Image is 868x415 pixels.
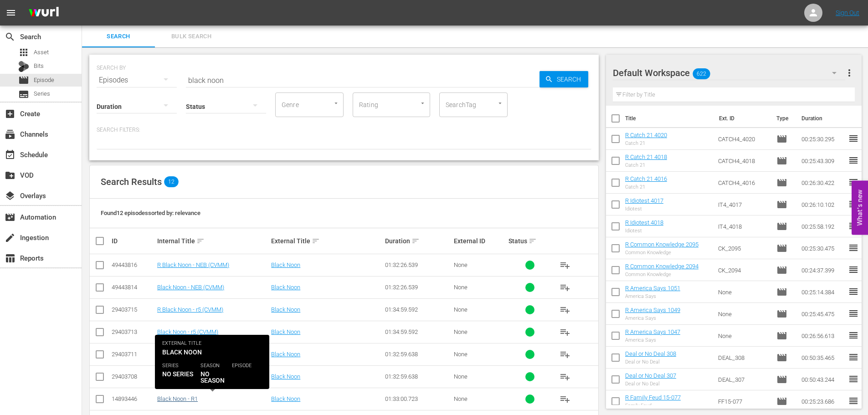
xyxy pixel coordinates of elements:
[385,373,451,380] div: 01:32:59.638
[776,374,787,385] span: Episode
[848,264,859,275] span: reorder
[385,351,451,358] div: 01:32:59.638
[625,263,699,270] a: R Common Knowledge 2094
[625,162,667,168] div: Catch 21
[529,237,537,245] span: sort
[625,315,680,321] div: America Says
[34,48,49,57] span: Asset
[798,347,848,369] td: 00:50:35.465
[271,284,300,291] a: Black Noon
[560,371,570,382] span: playlist_add
[625,307,680,313] a: R America Says 1049
[418,99,427,108] button: Open
[112,306,154,313] div: 29403715
[798,325,848,347] td: 00:26:56.613
[160,31,222,42] span: Bulk Search
[5,149,15,160] span: Schedule
[22,2,66,24] img: ans4CAIJ8jUAAAAAAAAAAAAAAAAAAAAAAAAgQb4GAAAAAAAAAAAAAAAAAAAAAAAAJMjXAAAAAAAAAAAAAAAAAAAAAAAAgAT5G...
[848,330,859,341] span: reorder
[798,150,848,172] td: 00:25:43.309
[776,287,787,297] span: Episode
[157,373,220,380] a: Black Noon - R1 (CVMM)
[776,330,787,341] span: Episode
[18,47,29,58] span: Asset
[385,328,451,335] div: 01:34:59.592
[693,64,710,83] span: 622
[776,352,787,363] span: Episode
[157,261,229,268] a: R Black Noon - NEB (CVMM)
[625,184,667,190] div: Catch 21
[625,328,680,335] a: R America Says 1047
[776,243,787,254] span: Episode
[714,215,773,237] td: IT4_4018
[5,232,15,243] span: Ingestion
[625,381,676,387] div: Deal or No Deal
[714,106,771,131] th: Ext. ID
[554,277,576,298] button: playlist_add
[848,242,859,253] span: reorder
[157,306,223,313] a: R Black Noon - r5 (CVMM)
[454,237,506,245] div: External ID
[454,351,506,358] div: None
[560,349,570,360] span: playlist_add
[798,237,848,259] td: 00:25:30.475
[560,304,570,315] span: playlist_add
[101,210,200,216] span: Found 12 episodes sorted by: relevance
[714,325,773,347] td: None
[714,281,773,303] td: None
[157,284,224,291] a: Black Noon - NEB (CVMM)
[776,265,787,276] span: Episode
[5,212,15,223] span: Automation
[714,390,773,412] td: FF15-077
[271,373,300,380] a: Black Noon
[554,366,576,388] button: playlist_add
[454,306,506,313] div: None
[18,89,29,100] span: Series
[776,133,787,144] span: Episode
[714,347,773,369] td: DEAL_308
[271,395,300,402] a: Black Noon
[625,140,667,146] div: Catch 21
[776,221,787,232] span: Episode
[112,261,154,268] div: 49443816
[714,369,773,390] td: DEAL_307
[714,172,773,194] td: CATCH4_4016
[848,374,859,384] span: reorder
[776,155,787,166] span: Episode
[312,237,320,245] span: sort
[625,359,676,365] div: Deal or No Deal
[554,343,576,365] button: playlist_add
[554,321,576,343] button: playlist_add
[848,133,859,144] span: reorder
[714,303,773,325] td: None
[164,176,179,187] span: 12
[848,155,859,166] span: reorder
[796,106,851,131] th: Duration
[798,259,848,281] td: 00:24:37.399
[848,286,859,297] span: reorder
[625,293,680,299] div: America Says
[385,395,451,402] div: 01:33:00.723
[18,61,29,72] div: Bits
[97,126,591,134] p: Search Filters:
[553,71,588,87] span: Search
[454,373,506,380] div: None
[196,237,205,245] span: sort
[560,327,570,338] span: playlist_add
[18,75,29,86] span: Episode
[625,285,680,292] a: R America Says 1051
[560,394,570,405] span: playlist_add
[836,9,859,16] a: Sign Out
[112,237,154,245] div: ID
[554,299,576,321] button: playlist_add
[625,132,667,138] a: R Catch 21 4020
[411,237,420,245] span: sort
[554,388,576,410] button: playlist_add
[848,308,859,319] span: reorder
[625,250,699,256] div: Common Knowledge
[625,106,714,131] th: Title
[848,199,859,210] span: reorder
[848,177,859,188] span: reorder
[271,351,300,358] a: Black Noon
[848,220,859,231] span: reorder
